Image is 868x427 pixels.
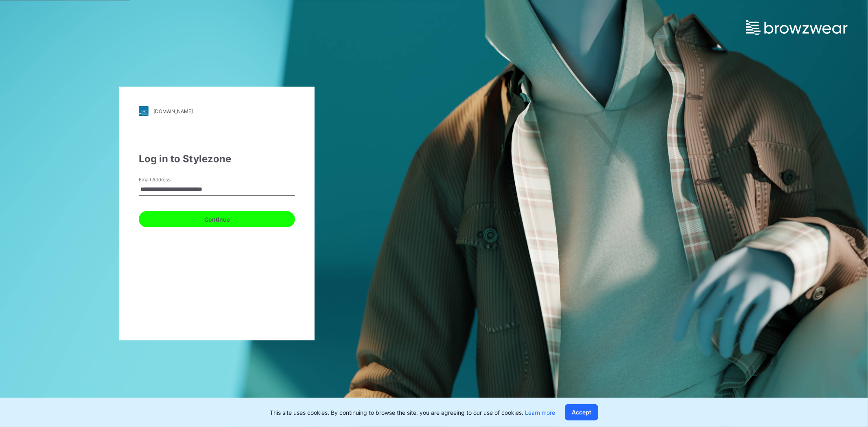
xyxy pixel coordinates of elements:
[565,404,598,420] button: Accept
[139,211,295,227] button: Continue
[139,106,149,116] img: stylezone-logo.562084cfcfab977791bfbf7441f1a819.svg
[139,106,295,116] a: [DOMAIN_NAME]
[153,108,193,114] div: [DOMAIN_NAME]
[746,20,848,35] img: browzwear-logo.e42bd6dac1945053ebaf764b6aa21510.svg
[139,176,196,183] label: Email Address
[270,408,555,417] p: This site uses cookies. By continuing to browse the site, you are agreeing to our use of cookies.
[525,409,555,416] a: Learn more
[139,152,295,166] div: Log in to Stylezone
